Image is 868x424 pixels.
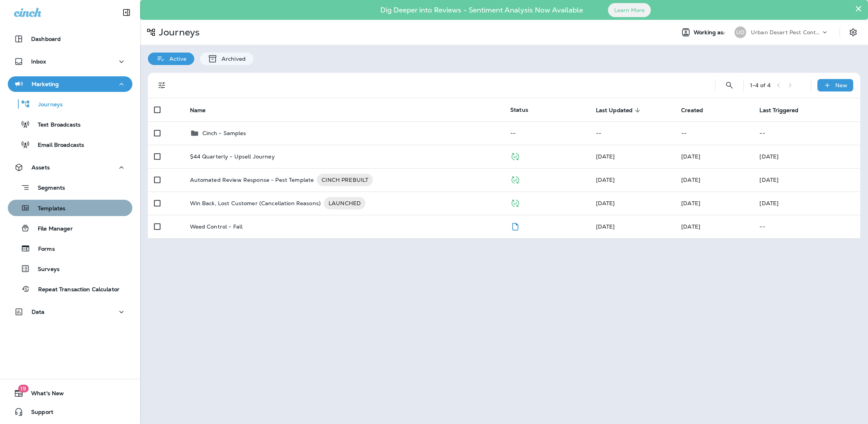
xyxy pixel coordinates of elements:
p: Text Broadcasts [30,121,81,129]
td: -- [504,121,590,145]
p: Data [32,309,45,315]
span: Frank Carreno [596,153,615,160]
span: Last Updated [596,107,633,114]
td: [DATE] [753,168,860,192]
span: Frank Carreno [596,223,615,230]
p: Forms [30,246,55,253]
span: What's New [23,390,64,399]
span: Published [510,176,520,183]
span: Working as: [694,29,727,36]
button: Segments [8,179,132,196]
span: Name [190,107,206,114]
button: Marketing [8,76,132,92]
p: Dig Deeper into Reviews - Sentiment Analysis Now Available [358,9,606,11]
td: -- [753,121,860,145]
span: Frank Carreno [681,153,700,160]
button: Forms [8,240,132,257]
span: Support [23,409,53,418]
button: File Manager [8,220,132,236]
span: Last Triggered [759,107,808,114]
span: Published [510,152,520,159]
span: Frank Carreno [681,176,700,183]
div: LAUNCHED [324,197,365,209]
button: Journeys [8,96,132,112]
button: Inbox [8,54,132,69]
p: Dashboard [31,36,61,42]
div: CINCH PREBUILT [317,174,373,186]
span: Alyssa Wilson [596,200,615,207]
span: Last Triggered [759,107,798,114]
p: Archived [218,56,246,62]
td: -- [590,121,675,145]
p: File Manager [30,225,73,233]
p: Assets [32,164,50,171]
p: Journeys [30,101,63,109]
p: Surveys [30,266,60,273]
p: Cinch - Samples [202,130,246,136]
p: Active [165,56,186,62]
span: 19 [18,385,28,392]
button: Email Broadcasts [8,136,132,153]
p: Repeat Transaction Calculator [30,286,119,294]
div: UD [734,26,746,38]
p: New [835,82,847,88]
span: Last Updated [596,107,643,114]
p: Win Back, Lost Customer (Cancellation Reasons) [190,197,321,209]
button: Repeat Transaction Calculator [8,281,132,297]
button: Collapse Sidebar [116,5,137,20]
div: 1 - 4 of 4 [750,82,771,88]
td: [DATE] [753,145,860,168]
span: Draft [510,222,520,229]
span: Status [510,106,528,113]
span: Alyssa Wilson [681,200,700,207]
td: -- [675,121,753,145]
button: 19What's New [8,385,132,401]
button: Assets [8,160,132,175]
span: Alyssa Wilson [681,223,700,230]
p: Segments [30,185,65,192]
span: Created [681,107,713,114]
p: Marketing [32,81,59,87]
span: Name [190,107,216,114]
button: Support [8,404,132,420]
span: CINCH PREBUILT [317,176,373,184]
p: Automated Review Response - Pest Template [190,174,314,186]
p: Email Broadcasts [30,142,84,149]
button: Settings [846,25,860,39]
p: Weed Control - Fall [190,223,243,230]
button: Dashboard [8,31,132,47]
button: Search Journeys [722,77,737,93]
p: Urban Desert Pest Control [751,29,821,35]
span: Published [510,199,520,206]
button: Surveys [8,260,132,277]
span: LAUNCHED [324,199,365,207]
p: Journeys [156,26,200,38]
p: Templates [30,205,65,213]
button: Learn More [608,3,651,17]
td: [DATE] [753,192,860,215]
p: -- [759,223,854,230]
button: Templates [8,200,132,216]
p: $44 Quarterly - Upsell Journey [190,153,275,160]
button: Filters [154,77,170,93]
span: Eluwa Monday [596,176,615,183]
span: Created [681,107,703,114]
button: Data [8,304,132,320]
button: Close [855,2,862,15]
button: Text Broadcasts [8,116,132,132]
p: Inbox [31,58,46,65]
